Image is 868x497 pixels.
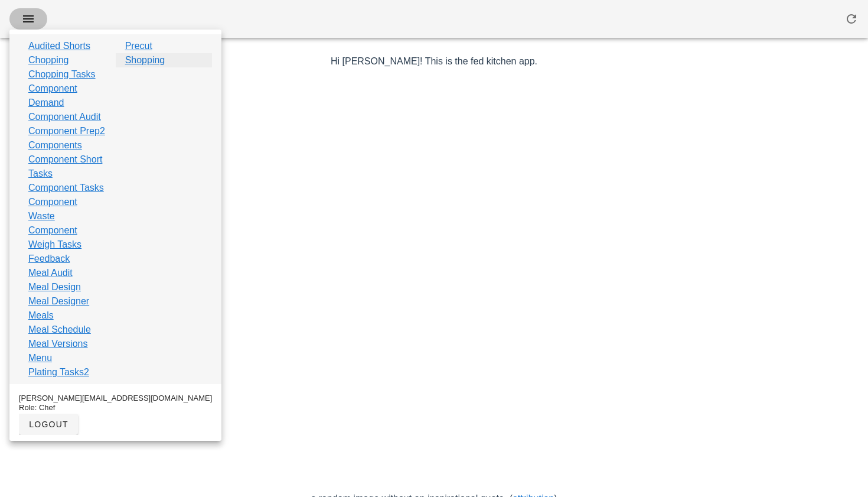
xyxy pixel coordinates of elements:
[28,365,89,379] a: Plating Tasks2
[19,403,212,412] div: Role: Chef
[28,53,69,67] a: Chopping
[28,82,106,110] a: Component Demand
[92,54,777,69] p: Hi [PERSON_NAME]! This is the fed kitchen app.
[28,152,106,181] a: Component Short Tasks
[28,110,101,124] a: Component Audit
[125,53,165,67] a: Shopping
[28,351,52,365] a: Menu
[28,252,70,266] a: Feedback
[28,337,88,351] a: Meal Versions
[28,266,73,280] a: Meal Audit
[28,181,104,195] a: Component Tasks
[28,323,91,337] a: Meal Schedule
[28,308,54,323] a: Meals
[28,195,106,223] a: Component Waste
[28,124,105,138] a: Component Prep2
[28,280,81,294] a: Meal Design
[28,67,96,82] a: Chopping Tasks
[28,223,106,252] a: Component Weigh Tasks
[28,294,89,308] a: Meal Designer
[19,414,78,435] button: logout
[28,39,90,53] a: Audited Shorts
[19,394,212,403] div: [PERSON_NAME][EMAIL_ADDRESS][DOMAIN_NAME]
[125,39,152,53] a: Precut
[28,138,82,152] a: Components
[28,420,68,429] span: logout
